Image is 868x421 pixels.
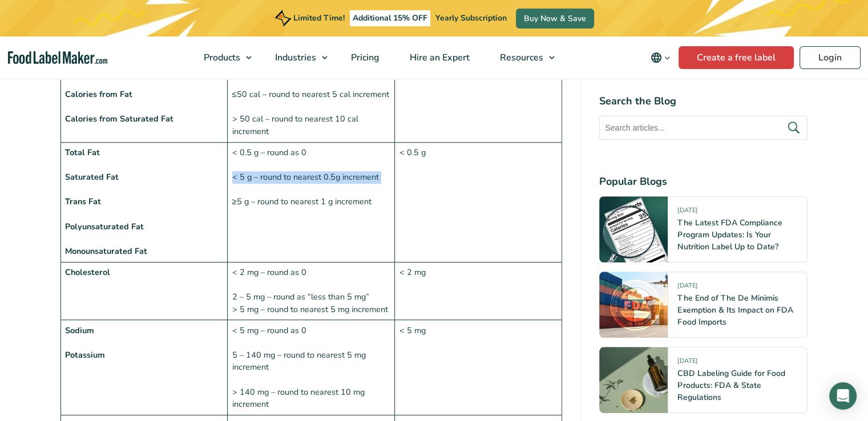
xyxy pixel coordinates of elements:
div: Open Intercom Messenger [829,382,857,410]
a: Hire an Expert [395,37,482,79]
td: < 0.5 g – round as 0 < 5 g – round to nearest 0.5g increment ≥5 g – round to nearest 1 g increment [228,142,395,262]
strong: Saturated Fat [65,171,119,183]
strong: Sodium [65,325,94,336]
span: [DATE] [677,357,697,370]
a: Create a free label [679,46,794,69]
strong: Polyunsaturated Fat [65,221,144,232]
a: Products [189,37,257,79]
a: Login [800,46,861,69]
strong: Cholesterol [65,266,110,278]
a: Resources [485,37,560,79]
td: < 2 mg [395,262,562,320]
a: Food Label Maker homepage [8,51,107,64]
span: Hire an Expert [406,51,471,64]
span: Products [200,51,241,64]
strong: Monounsaturated Fat [65,245,147,257]
span: [DATE] [677,206,697,219]
td: < 5 cal [395,59,562,142]
a: CBD Labeling Guide for Food Products: FDA & State Regulations [677,368,785,403]
input: Search articles... [599,116,808,140]
td: < 5 mg [395,320,562,415]
span: Resources [496,51,544,64]
h4: Popular Blogs [599,174,808,189]
strong: Calories from Fat [65,88,132,100]
a: Industries [260,37,333,79]
span: [DATE] [677,281,697,294]
td: < 0.5 g [395,142,562,262]
strong: Potassium [65,349,105,361]
a: The Latest FDA Compliance Program Updates: Is Your Nutrition Label Up to Date? [677,217,782,252]
strong: Total Fat [65,147,100,158]
strong: Trans Fat [65,196,101,207]
td: < 2 mg – round as 0 2 – 5 mg – round as “less than 5 mg” > 5 mg – round to nearest 5 mg increment [228,262,395,320]
span: Pricing [348,51,381,64]
strong: Calories from Saturated Fat [65,113,173,124]
td: < 5 cal – round as 0 ≤50 cal – round to nearest 5 cal increment > 50 cal – round to nearest 10 ca... [228,59,395,142]
button: Change language [643,46,679,69]
a: Buy Now & Save [516,9,594,29]
span: Yearly Subscription [435,13,507,23]
td: < 5 mg – round as 0 5 – 140 mg – round to nearest 5 mg increment > 140 mg – round to nearest 10 m... [228,320,395,415]
span: Industries [272,51,317,64]
a: The End of The De Minimis Exemption & Its Impact on FDA Food Imports [677,293,793,327]
h4: Search the Blog [599,94,808,109]
span: Additional 15% OFF [350,10,430,26]
a: Pricing [336,37,392,79]
span: Limited Time! [293,13,345,23]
